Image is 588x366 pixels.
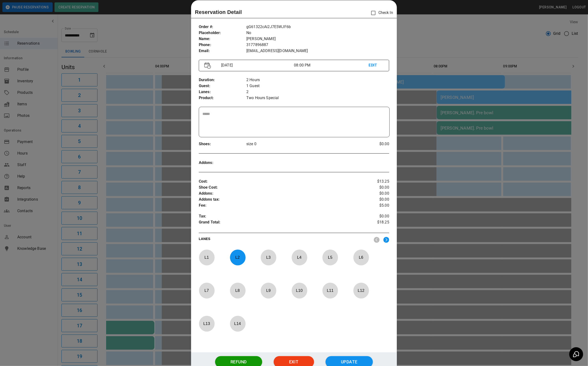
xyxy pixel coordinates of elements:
p: $0.00 [358,141,389,147]
p: 08:00 PM [294,62,369,68]
p: LANES [199,236,370,243]
p: [DATE] [219,62,294,68]
p: Cost : [199,179,358,185]
p: $0.00 [358,197,389,203]
p: L 13 [199,318,215,329]
p: L 14 [230,318,246,329]
p: Two Hours Special [246,95,389,101]
p: L 5 [322,252,338,263]
p: Lanes : [199,89,246,95]
p: $18.25 [358,219,389,227]
p: L 2 [230,252,246,263]
p: Shoe Cost : [199,185,358,191]
p: Product : [199,95,246,101]
p: L 11 [322,285,338,296]
p: gG61322cAi2J7E5WJF6b [246,24,389,30]
p: L 8 [230,285,246,296]
img: right.svg [383,237,389,243]
p: $0.00 [358,191,389,197]
p: L 6 [353,252,369,263]
p: Order # : [199,24,246,30]
p: L 9 [261,285,276,296]
p: Addons : [199,160,246,166]
p: L 1 [199,252,215,263]
p: L 3 [261,252,276,263]
img: Vector [204,62,211,69]
p: $0.00 [358,185,389,191]
p: Phone : [199,42,246,48]
p: 1 Guest [246,83,389,89]
p: L 10 [291,285,307,296]
img: nav_left.svg [374,237,380,243]
p: 2 Hours [246,77,389,83]
p: Addons tax : [199,197,358,203]
p: L 7 [199,285,215,296]
p: L 4 [291,252,307,263]
p: [EMAIL_ADDRESS][DOMAIN_NAME] [246,48,389,54]
p: Check In [368,8,393,18]
p: No [246,30,389,36]
p: Fee : [199,203,358,209]
p: Name : [199,36,246,42]
p: Addons : [199,191,358,197]
p: Guest : [199,83,246,89]
p: Reservation Detail [195,8,242,16]
p: 3177896887 [246,42,389,48]
p: L 12 [353,285,369,296]
p: Shoes : [199,141,246,147]
p: 2 [246,89,389,95]
p: Duration : [199,77,246,83]
p: size 0 [246,141,358,147]
p: Placeholder : [199,30,246,36]
p: EDIT [369,62,384,68]
p: Tax : [199,213,358,219]
p: $0.00 [358,213,389,219]
p: Grand Total : [199,219,358,227]
p: [PERSON_NAME] [246,36,389,42]
p: Email : [199,48,246,54]
p: $5.00 [358,203,389,209]
p: $13.25 [358,179,389,185]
